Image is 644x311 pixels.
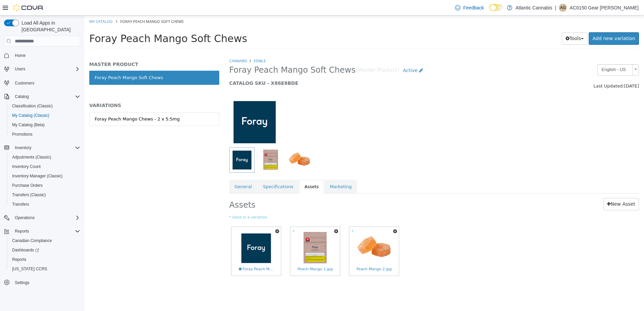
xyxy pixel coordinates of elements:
[7,200,83,209] button: Transfers
[9,237,55,245] a: Canadian Compliance
[9,102,80,110] span: Classification (Classic)
[9,102,56,110] a: Classification (Classic)
[154,215,190,250] img: Foray Peach Mango Soft Chews
[513,49,555,60] a: English - US
[15,229,29,234] span: Reports
[1,213,83,222] button: Operations
[15,215,35,220] span: Operations
[5,55,135,69] a: Foray Peach Mango Soft Chews
[12,144,34,152] button: Inventory
[9,111,80,119] span: My Catalog (Classic)
[9,237,80,245] span: Canadian Compliance
[147,211,197,260] a: Foray Peach Mango Soft ChewsForay Peach Mango Soft Chews
[12,214,80,222] span: Operations
[36,3,99,8] span: Foray Peach Mango Soft Chews
[12,247,39,253] span: Dashboards
[12,278,80,287] span: Settings
[206,211,256,260] a: Peach Mango 1.jpgPeach Mango 1.jpg
[12,93,80,101] span: Catalog
[7,120,83,130] button: My Catalog (Beta)
[12,79,37,87] a: Customers
[15,66,25,72] span: Users
[9,265,80,273] span: Washington CCRS
[12,238,52,243] span: Canadian Compliance
[12,78,80,87] span: Customers
[7,111,83,120] button: My Catalog (Classic)
[272,215,308,250] img: Peach Mango 2.jpg
[509,68,540,73] span: Last Updated:
[19,20,80,33] span: Load All Apps in [GEOGRAPHIC_DATA]
[173,164,215,178] a: Specifications
[12,192,46,198] span: Transfers (Classic)
[12,183,43,188] span: Purchase Orders
[9,200,32,208] a: Transfers
[12,65,28,73] button: Users
[519,182,555,195] a: New Asset
[516,4,552,12] p: Atlantic Cannabis
[9,255,29,264] a: Reports
[12,266,47,272] span: [US_STATE] CCRS
[9,130,35,138] a: Promotions
[5,17,163,29] span: Foray Peach Mango Soft Chews
[9,153,80,161] span: Adjustments (Classic)
[560,4,566,12] span: AG
[215,164,240,178] a: Assets
[265,211,315,260] a: Peach Mango 2.jpgPeach Mango 2.jpg
[145,164,173,178] a: General
[9,130,80,138] span: Promotions
[9,181,80,189] span: Purchase Orders
[1,92,83,101] button: Catalog
[145,199,555,205] small: * Used in a variation
[10,100,95,107] div: Foray Peach Mango Chews - 2 x 5:5mg
[145,49,271,60] span: Foray Peach Mango Soft Chews
[272,251,308,257] span: Peach Mango 2.jpg
[540,68,555,73] span: [DATE]
[12,173,63,179] span: Inventory Manager (Classic)
[12,103,53,109] span: Classification (Classic)
[489,4,504,11] input: Dark Mode
[1,143,83,152] button: Inventory
[15,280,29,285] span: Settings
[12,132,33,137] span: Promotions
[145,65,450,71] h5: CATALOG SKU - X86E8BDE
[12,154,51,160] span: Adjustments (Classic)
[15,145,31,150] span: Inventory
[7,245,83,255] a: Dashboards
[7,236,83,245] button: Canadian Compliance
[145,182,307,195] h2: Assets
[1,50,83,60] button: Home
[513,49,546,60] span: English - US
[12,93,31,101] button: Catalog
[9,163,43,171] a: Inventory Count
[9,153,54,161] a: Adjustments (Classic)
[169,43,182,48] a: Edible
[9,200,80,208] span: Transfers
[12,202,29,207] span: Transfers
[4,48,80,305] nav: Complex example
[12,122,45,128] span: My Catalog (Beta)
[240,164,273,178] a: Marketing
[12,113,50,118] span: My Catalog (Classic)
[9,191,49,199] a: Transfers (Classic)
[9,191,80,199] span: Transfers (Classic)
[9,246,42,254] a: Dashboards
[12,164,41,169] span: Inventory Count
[145,81,196,132] img: 150
[505,17,555,29] a: Add new variation
[12,214,37,222] button: Operations
[7,152,83,162] button: Adjustments (Classic)
[9,163,80,171] span: Inventory Count
[9,255,80,264] span: Reports
[452,1,486,14] a: Feedback
[478,17,504,29] button: Tools
[12,65,80,73] span: Users
[154,251,190,257] span: Foray Peach Mango Soft Chews
[213,215,249,250] img: Peach Mango 1.jpg
[7,162,83,171] button: Inventory Count
[319,52,333,58] span: Active
[1,278,83,287] button: Settings
[7,171,83,181] button: Inventory Manager (Classic)
[5,46,135,52] h5: MASTER PRODUCT
[463,4,484,11] span: Feedback
[570,4,639,12] p: AC0150 Gear [PERSON_NAME]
